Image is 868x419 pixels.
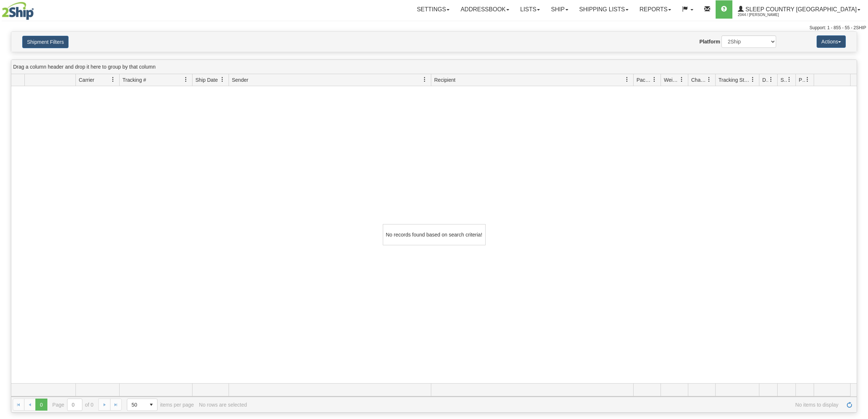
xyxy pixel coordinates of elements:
[22,36,69,48] button: Shipment Filters
[107,73,119,86] a: Carrier filter column settings
[851,172,867,247] iframe: chat widget
[634,0,677,19] a: Reports
[738,11,793,19] span: 2044 / [PERSON_NAME]
[799,76,805,84] span: Pickup Status
[11,60,857,74] div: grid grouping header
[434,76,455,84] span: Recipient
[122,76,146,84] span: Tracking #
[574,0,634,19] a: Shipping lists
[765,73,777,86] a: Delivery Status filter column settings
[747,73,759,86] a: Tracking Status filter column settings
[732,0,866,19] a: Sleep Country [GEOGRAPHIC_DATA] 2044 / [PERSON_NAME]
[232,76,248,84] span: Sender
[817,35,846,48] button: Actions
[691,76,707,84] span: Charge
[132,401,141,408] span: 50
[676,73,688,86] a: Weight filter column settings
[127,399,194,411] span: items per page
[844,399,855,410] a: Refresh
[35,399,47,410] span: Page 0
[801,73,814,86] a: Pickup Status filter column settings
[252,402,838,408] span: No items to display
[703,73,715,86] a: Charge filter column settings
[195,76,218,84] span: Ship Date
[744,6,857,12] span: Sleep Country [GEOGRAPHIC_DATA]
[700,38,720,45] label: Platform
[455,0,515,19] a: Addressbook
[2,2,34,20] img: logo2044.jpg
[762,76,768,84] span: Delivery Status
[648,73,661,86] a: Packages filter column settings
[637,76,652,84] span: Packages
[79,76,94,84] span: Carrier
[216,73,229,86] a: Ship Date filter column settings
[783,73,795,86] a: Shipment Issues filter column settings
[2,25,866,31] div: Support: 1 - 855 - 55 - 2SHIP
[719,76,750,84] span: Tracking Status
[127,399,157,411] span: Page sizes drop down
[411,0,455,19] a: Settings
[545,0,573,19] a: Ship
[781,76,787,84] span: Shipment Issues
[515,0,545,19] a: Lists
[52,399,94,411] span: Page of 0
[180,73,192,86] a: Tracking # filter column settings
[419,73,431,86] a: Sender filter column settings
[145,399,157,411] span: select
[621,73,633,86] a: Recipient filter column settings
[383,224,486,245] div: No records found based on search criteria!
[664,76,679,84] span: Weight
[199,402,247,408] div: No rows are selected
